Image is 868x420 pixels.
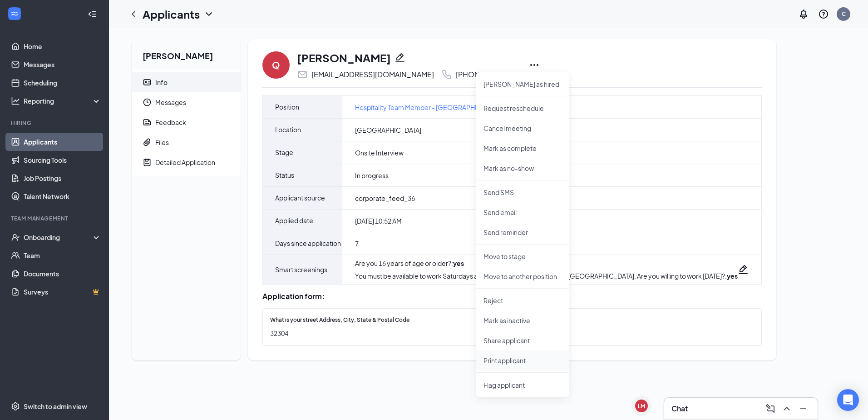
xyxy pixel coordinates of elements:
span: Location [275,119,301,141]
svg: NoteActive [143,158,152,167]
svg: Paperclip [143,138,152,147]
a: Home [24,37,101,55]
h1: Applicants [143,6,200,22]
p: Print applicant [483,356,562,365]
a: Sourcing Tools [24,151,101,169]
a: Applicants [24,133,101,151]
button: ChevronUp [779,401,794,416]
svg: Report [143,118,152,127]
p: Cancel meeting [483,124,562,133]
div: Application form: [262,292,762,301]
svg: ChevronLeft [128,9,139,20]
svg: UserCheck [11,233,20,242]
a: SurveysCrown [24,283,101,301]
p: Send email [483,208,562,217]
div: [EMAIL_ADDRESS][DOMAIN_NAME] [311,70,434,79]
p: Share applicant [483,336,562,345]
div: Files [155,138,169,147]
a: Documents [24,265,101,283]
p: Move to stage [483,252,562,261]
span: 32304 [270,328,745,338]
span: Messages [155,92,233,112]
a: Hospitality Team Member - [GEOGRAPHIC_DATA] [355,102,502,112]
div: Switch to admin view [24,402,87,411]
svg: ChevronDown [203,9,214,20]
svg: Settings [11,402,20,411]
svg: Collapse [88,10,97,19]
span: 7 [355,239,359,248]
div: C [842,10,846,18]
div: You must be available to work Saturdays at [DEMOGRAPHIC_DATA]-fil-A [GEOGRAPHIC_DATA]. Are you wi... [355,271,738,280]
a: Messages [24,55,101,74]
span: Position [275,96,299,118]
span: Status [275,164,294,186]
svg: Pencil [395,52,405,63]
p: Send reminder [483,228,562,237]
a: ClockMessages [132,92,241,112]
span: What is your street Address, City, State & Postal Code [270,316,409,325]
a: ContactCardInfo [132,72,241,92]
div: [PHONE_NUMBER] [456,70,522,79]
svg: QuestionInfo [818,9,829,20]
a: ReportFeedback [132,112,241,132]
p: Reject [483,296,562,305]
strong: yes [727,272,738,280]
span: In progress [355,171,389,180]
svg: Email [297,69,308,80]
svg: Notifications [798,9,809,20]
svg: ChevronUp [781,403,792,414]
p: Mark as inactive [483,316,562,325]
div: Hiring [11,119,99,127]
span: Stage [275,141,293,164]
span: Onsite Interview [355,148,404,157]
span: corporate_feed_36 [355,194,415,203]
div: Info [155,78,168,87]
div: Onboarding [24,233,94,242]
div: Are you 16 years of age or older? : [355,259,738,268]
strong: yes [453,259,464,267]
a: Team [24,246,101,265]
span: Applicant source [275,187,325,209]
a: NoteActiveDetailed Application [132,152,241,172]
div: Team Management [11,215,99,222]
svg: Ellipses [529,60,540,70]
div: Q [272,59,280,71]
svg: Analysis [11,96,20,105]
div: Open Intercom Messenger [837,389,859,411]
a: PaperclipFiles [132,132,241,152]
svg: Pencil [738,264,749,275]
div: Detailed Application [155,158,215,167]
button: ComposeMessage [763,401,778,416]
div: Feedback [155,118,186,127]
span: Smart screenings [275,259,327,281]
svg: Minimize [798,403,809,414]
span: Days since application [275,232,341,255]
p: Send SMS [483,188,562,197]
span: [DATE] 10:52 AM [355,216,402,225]
a: Job Postings [24,169,101,187]
p: Mark as complete [483,144,562,153]
div: Reporting [24,96,102,105]
svg: WorkstreamLogo [10,9,19,18]
p: Request reschedule [483,104,562,113]
p: Mark as no-show [483,164,562,173]
span: Flag applicant [483,380,562,390]
div: LM [638,402,645,410]
button: Minimize [796,401,810,416]
a: Talent Network [24,187,101,205]
svg: Phone [441,69,452,80]
p: [PERSON_NAME] as hired [483,80,562,89]
svg: ComposeMessage [765,403,776,414]
h3: Chat [671,404,688,414]
a: Scheduling [24,74,101,92]
h1: [PERSON_NAME] [297,50,391,65]
span: [GEOGRAPHIC_DATA] [355,125,421,135]
svg: ContactCard [143,78,152,87]
span: Applied date [275,210,313,232]
svg: Clock [143,98,152,107]
p: Move to another position [483,272,562,281]
h2: [PERSON_NAME] [132,39,241,69]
